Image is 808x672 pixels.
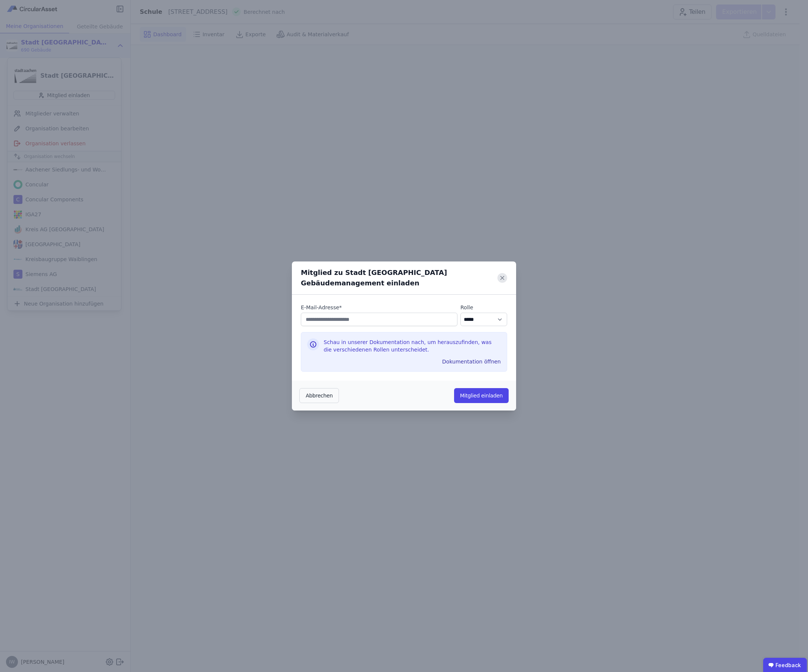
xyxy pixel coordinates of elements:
button: Dokumentation öffnen [439,356,504,368]
div: Mitglied zu Stadt [GEOGRAPHIC_DATA] Gebäudemanagement einladen [301,267,497,288]
label: Rolle [460,304,507,311]
button: Mitglied einladen [454,388,509,403]
div: Schau in unserer Dokumentation nach, um herauszufinden, was die verschiedenen Rollen unterscheidet. [324,338,501,356]
button: Abbrechen [299,388,339,403]
label: audits.requiredField [301,304,457,311]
